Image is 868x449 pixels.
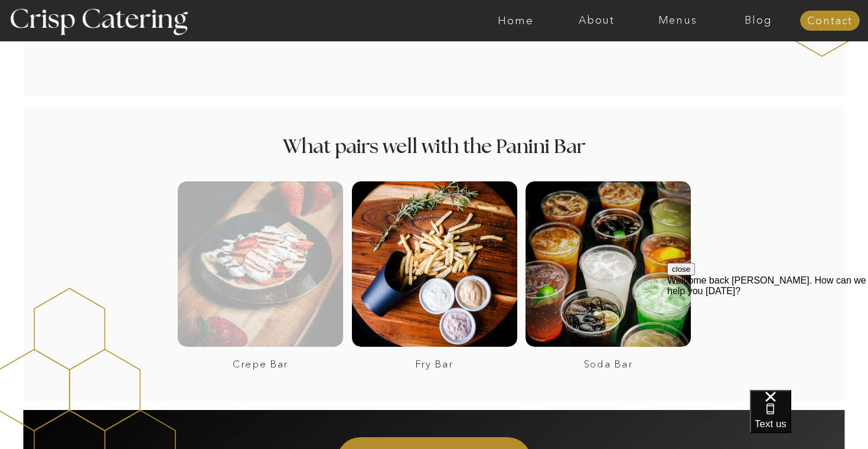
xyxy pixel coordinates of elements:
a: Fry Bar [354,359,514,370]
a: Blog [718,15,799,27]
a: Contact [800,15,860,27]
iframe: podium webchat widget prompt [667,263,868,405]
h2: What pairs well with the Panini Bar [215,137,654,160]
iframe: podium webchat widget bubble [750,390,868,449]
a: Crepe Bar [180,359,341,370]
a: Menus [637,15,718,27]
a: About [556,15,637,27]
a: Soda Bar [528,359,688,370]
a: Home [475,15,556,27]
